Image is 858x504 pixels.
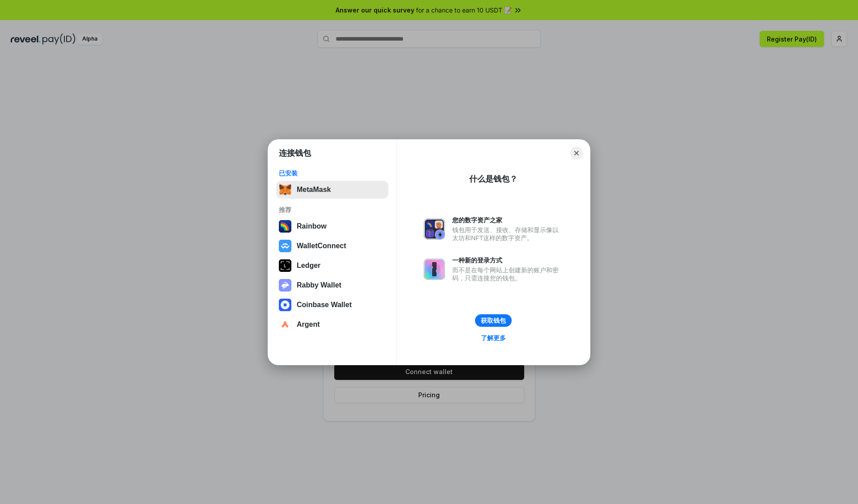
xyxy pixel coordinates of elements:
[279,183,291,196] img: svg+xml,%3Csvg%20fill%3D%22none%22%20height%3D%2233%22%20viewBox%3D%220%200%2035%2033%22%20width%...
[452,216,563,224] div: 您的数字资产之家
[424,218,445,240] img: svg+xml,%3Csvg%20xmlns%3D%22http%3A%2F%2Fwww.w3.org%2F2000%2Fsvg%22%20fill%3D%22none%22%20viewBox...
[279,259,291,272] img: svg+xml,%3Csvg%20xmlns%3D%22http%3A%2F%2Fwww.w3.org%2F2000%2Fsvg%22%20width%3D%2228%22%20height%3...
[297,242,346,250] div: WalletConnect
[276,316,388,333] button: Argent
[297,321,320,329] div: Argent
[276,296,388,314] button: Coinbase Wallet
[424,258,445,280] img: svg+xml,%3Csvg%20xmlns%3D%22http%3A%2F%2Fwww.w3.org%2F2000%2Fsvg%22%20fill%3D%22none%22%20viewBox...
[297,222,327,230] div: Rainbow
[279,240,291,252] img: svg+xml,%3Csvg%20width%3D%2228%22%20height%3D%2228%22%20viewBox%3D%220%200%2028%2028%22%20fill%3D...
[469,174,517,184] div: 什么是钱包？
[297,301,352,309] div: Coinbase Wallet
[279,279,291,292] img: svg+xml,%3Csvg%20xmlns%3D%22http%3A%2F%2Fwww.w3.org%2F2000%2Fsvg%22%20fill%3D%22none%22%20viewBox...
[452,256,563,264] div: 一种新的登录方式
[279,169,386,177] div: 已安装
[279,206,386,214] div: 推荐
[481,317,506,325] div: 获取钱包
[276,257,388,275] button: Ledger
[475,314,512,327] button: 获取钱包
[279,299,291,311] img: svg+xml,%3Csvg%20width%3D%2228%22%20height%3D%2228%22%20viewBox%3D%220%200%2028%2028%22%20fill%3D...
[276,276,388,294] button: Rabby Wallet
[276,217,388,235] button: Rainbow
[297,186,331,194] div: MetaMask
[481,334,506,342] div: 了解更多
[279,148,311,158] h1: 连接钱包
[279,318,291,331] img: svg+xml,%3Csvg%20width%3D%2228%22%20height%3D%2228%22%20viewBox%3D%220%200%2028%2028%22%20fill%3D...
[297,281,341,289] div: Rabby Wallet
[279,220,291,233] img: svg+xml,%3Csvg%20width%3D%22120%22%20height%3D%22120%22%20viewBox%3D%220%200%20120%20120%22%20fil...
[276,181,388,199] button: MetaMask
[452,226,563,242] div: 钱包用于发送、接收、存储和显示像以太坊和NFT这样的数字资产。
[452,266,563,282] div: 而不是在每个网站上创建新的账户和密码，只需连接您的钱包。
[570,147,583,159] button: Close
[475,332,511,344] a: 了解更多
[297,262,320,270] div: Ledger
[276,237,388,255] button: WalletConnect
